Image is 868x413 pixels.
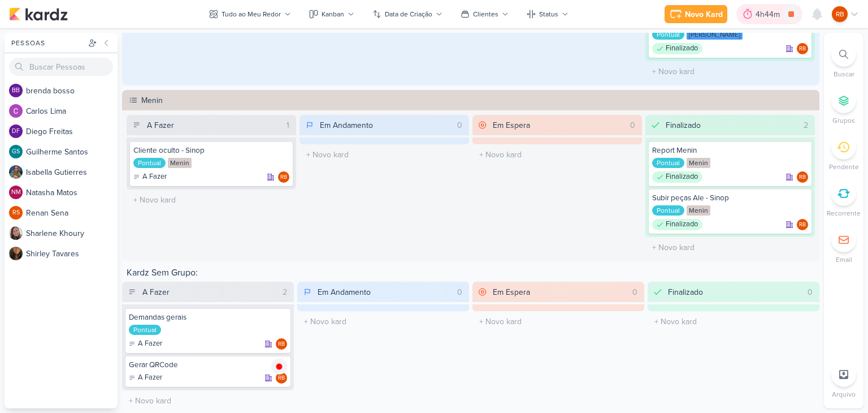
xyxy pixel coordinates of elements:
[665,5,727,23] button: Novo Kard
[832,6,848,22] div: Rogerio Bispo
[666,171,698,183] p: Finalizado
[147,119,174,131] div: A Fazer
[9,226,23,240] img: Sharlene Khoury
[652,29,684,40] div: Pontual
[493,286,530,298] div: Em Espera
[652,171,702,183] div: Finalizado
[133,145,289,156] div: Cliente oculto - Sinop
[168,158,192,168] div: Menin
[9,7,68,21] img: kardz.app
[26,85,118,97] div: b r e n d a b o s s o
[652,43,702,54] div: Finalizado
[124,393,292,409] input: + Novo kard
[797,43,808,54] div: Rogerio Bispo
[141,94,816,106] div: Menin
[26,126,118,137] div: D i e g o F r e i t a s
[799,46,806,52] p: RB
[799,119,813,131] div: 2
[138,338,162,350] p: A Fazer
[26,227,118,239] div: S h a r l e n e K h o u r y
[493,119,530,131] div: Em Espera
[824,42,863,79] li: Ctrl + F
[11,190,21,196] p: NM
[652,158,684,168] div: Pontual
[9,124,23,138] div: Diego Freitas
[129,192,294,208] input: + Novo kard
[652,145,808,156] div: Report Menin
[278,171,289,183] div: Rogerio Bispo
[276,372,287,384] div: Rogerio Bispo
[142,171,167,183] p: A Fazer
[282,119,294,131] div: 1
[129,338,162,350] div: A Fazer
[26,146,118,158] div: G u i l h e r m e S a n t o s
[836,255,852,265] p: Email
[122,266,819,282] div: Kardz Sem Grupo:
[9,186,23,199] div: Natasha Matos
[129,325,161,335] div: Pontual
[300,313,467,330] input: + Novo kard
[320,119,373,131] div: Em Andamento
[280,175,287,180] p: RB
[648,239,813,256] input: + Novo kard
[138,372,162,384] p: A Fazer
[9,58,113,76] input: Buscar Pessoas
[278,342,285,347] p: RB
[652,193,808,203] div: Subir peças Ale - Sinop
[799,175,806,180] p: RB
[302,147,467,163] input: + Novo kard
[666,119,701,131] div: Finalizado
[142,286,170,298] div: A Fazer
[9,38,86,48] div: Pessoas
[832,115,855,126] p: Grupos
[9,247,23,260] img: Shirley Tavares
[834,69,854,79] p: Buscar
[475,313,642,330] input: + Novo kard
[687,158,710,168] div: Menin
[129,372,162,384] div: A Fazer
[797,43,808,54] div: Responsável: Rogerio Bispo
[453,286,467,298] div: 0
[26,187,118,199] div: N a t a s h a M a t o s
[803,286,817,298] div: 0
[26,207,118,219] div: R e n a n S e n a
[12,149,20,155] p: GS
[278,171,289,183] div: Responsável: Rogerio Bispo
[666,43,698,54] p: Finalizado
[648,63,813,80] input: + Novo kard
[836,9,844,19] p: RB
[133,158,166,168] div: Pontual
[276,338,287,350] div: Rogerio Bispo
[687,29,743,40] div: [PERSON_NAME]
[12,210,20,216] p: RS
[652,205,684,216] div: Pontual
[318,286,371,298] div: Em Andamento
[687,205,710,216] div: Menin
[650,313,817,330] input: + Novo kard
[475,147,640,163] input: + Novo kard
[797,219,808,230] div: Responsável: Rogerio Bispo
[129,360,287,370] div: Gerar QRCode
[129,312,287,322] div: Demandas gerais
[666,219,698,230] p: Finalizado
[26,166,118,178] div: I s a b e l l a G u t i e r r e s
[797,171,808,183] div: Rogerio Bispo
[668,286,703,298] div: Finalizado
[797,219,808,230] div: Rogerio Bispo
[9,165,23,179] img: Isabella Gutierres
[278,376,285,381] p: RB
[799,222,806,228] p: RB
[832,389,856,399] p: Arquivo
[9,145,23,158] div: Guilherme Santos
[829,162,859,172] p: Pendente
[9,206,23,220] div: Renan Sena
[271,359,287,375] img: tracking
[827,208,861,218] p: Recorrente
[756,8,783,20] div: 4h44m
[652,219,702,230] div: Finalizado
[628,286,642,298] div: 0
[26,248,118,260] div: S h i r l e y T a v a r e s
[797,171,808,183] div: Responsável: Rogerio Bispo
[9,104,23,118] img: Carlos Lima
[626,119,640,131] div: 0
